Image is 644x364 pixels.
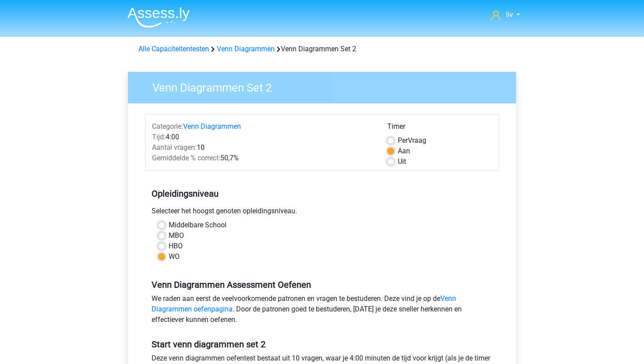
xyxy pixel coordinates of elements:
span: Categorie: [152,122,183,131]
a: liv [488,10,524,20]
span: Aantal vragen: [152,143,197,152]
label: MBO [169,230,184,241]
h5: Start venn diagrammen set 2 [152,339,492,350]
a: Venn Diagrammen [217,45,275,53]
img: Assessly [127,7,190,28]
div: 50,7% [145,153,381,163]
span: Gemiddelde % correct: [152,154,220,162]
span: liv [506,11,513,19]
label: HBO [169,241,183,251]
h5: Venn Diagrammen Assessment Oefenen [152,279,492,290]
h3: Venn Diagrammen Set 2 [142,78,510,95]
div: Timer [387,121,492,135]
h5: Opleidingsniveau [152,185,492,202]
div: We raden aan eerst de veelvoorkomende patronen en vragen te bestuderen. Deze vind je op de . Door... [145,293,499,329]
div: Venn Diagrammen Set 2 [135,44,509,54]
div: 10 [145,142,381,153]
a: Venn Diagrammen [183,122,241,131]
label: Vraag [398,135,426,146]
label: Aan [398,146,410,156]
span: Per [398,136,408,145]
span: Tijd: [152,133,166,141]
label: Middelbare School [169,220,226,230]
label: Uit [398,156,406,167]
div: Selecteer het hoogst genoten opleidingsniveau. [145,206,499,220]
a: Alle Capaciteitentesten [138,45,209,53]
label: WO [169,251,180,262]
div: 4:00 [145,132,381,142]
